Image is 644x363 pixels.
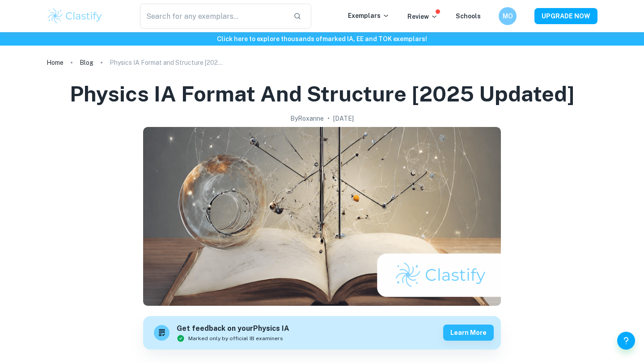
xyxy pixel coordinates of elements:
[47,56,64,69] a: Home
[80,56,93,69] a: Blog
[177,323,289,334] h6: Get feedback on your Physics IA
[503,11,513,21] h6: MO
[499,7,517,25] button: MO
[70,80,575,108] h1: Physics IA Format and Structure [2025 updated]
[290,114,324,123] h2: By Roxanne
[407,12,438,21] p: Review
[456,13,481,20] a: Schools
[327,114,330,123] p: •
[2,34,642,44] h6: Click here to explore thousands of marked IA, EE and TOK exemplars !
[348,11,390,21] p: Exemplars
[443,325,494,341] button: Learn more
[188,334,283,342] span: Marked only by official IB examiners
[534,8,597,24] button: UPGRADE NOW
[47,7,103,25] img: Clastify logo
[140,4,286,29] input: Search for any exemplars...
[333,114,354,123] h2: [DATE]
[143,127,501,306] img: Physics IA Format and Structure [2025 updated] cover image
[110,58,226,68] p: Physics IA Format and Structure [2025 updated]
[617,332,635,350] button: Help and Feedback
[143,316,501,350] a: Get feedback on yourPhysics IAMarked only by official IB examinersLearn more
